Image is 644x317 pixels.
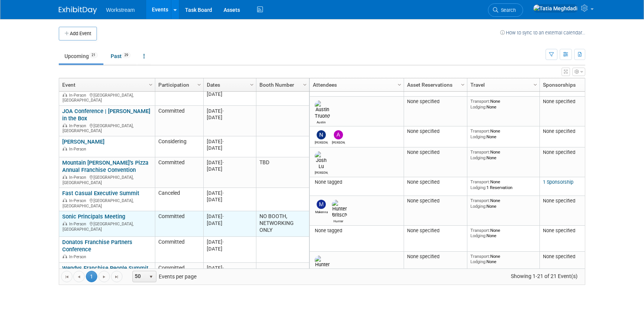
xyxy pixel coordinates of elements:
[504,271,585,281] span: Showing 1-21 of 21 Event(s)
[332,200,347,218] img: Hunter Britsch
[207,91,253,97] div: [DATE]
[470,198,537,209] div: None None
[396,78,404,90] a: Column Settings
[207,265,253,271] div: [DATE]
[531,78,540,90] a: Column Settings
[543,254,575,259] span: None specified
[62,190,139,197] a: Fast Casual Executive Summit
[470,254,537,265] div: None None
[62,138,105,145] a: [PERSON_NAME]
[301,78,309,90] a: Column Settings
[317,130,326,139] img: Nick Walters
[459,78,467,90] a: Column Settings
[396,82,402,88] span: Column Settings
[155,237,203,263] td: Committed
[148,82,154,88] span: Column Settings
[69,147,89,152] span: In-Person
[315,209,328,214] div: Makenna Clark
[59,27,97,40] button: Add Event
[69,93,89,98] span: In-Person
[89,52,98,58] span: 21
[222,239,224,245] span: -
[470,155,486,160] span: Lodging:
[470,149,490,155] span: Transport:
[69,175,89,180] span: In-Person
[63,222,67,225] img: In-Person Event
[122,52,130,58] span: 29
[460,82,466,88] span: Column Settings
[317,200,326,209] img: Makenna Clark
[533,4,578,13] img: Tatia Meghdadi
[470,233,486,238] span: Lodging:
[543,128,575,134] span: None specified
[155,188,203,211] td: Canceled
[315,151,328,170] img: Josh Lu
[62,239,132,253] a: Donatos Franchise Partners Conference
[500,30,585,36] a: How to sync to an external calendar...
[155,263,203,286] td: Committed
[407,198,440,204] span: None specified
[59,6,97,14] img: ExhibitDay
[207,190,253,196] div: [DATE]
[69,254,89,259] span: In-Person
[470,128,537,139] div: None None
[407,149,440,155] span: None specified
[62,213,125,220] a: Sonic Principals Meeting
[532,82,538,88] span: Column Settings
[470,134,486,139] span: Lodging:
[334,130,343,139] img: Andrew Walters
[543,198,575,204] span: None specified
[69,198,89,203] span: In-Person
[63,93,67,97] img: In-Person Event
[488,3,523,17] a: Search
[315,100,330,119] img: Austin Truong
[543,228,575,233] span: None specified
[315,256,330,274] img: Hunter Britsch
[155,82,203,105] td: Considering
[105,49,136,63] a: Past29
[470,128,490,134] span: Transport:
[63,147,67,150] img: In-Person Event
[470,254,490,259] span: Transport:
[63,254,67,258] img: In-Person Event
[470,78,535,91] a: Travel
[62,122,151,134] div: [GEOGRAPHIC_DATA], [GEOGRAPHIC_DATA]
[470,228,537,239] div: None None
[69,222,89,226] span: In-Person
[155,136,203,157] td: Considering
[62,92,151,103] div: [GEOGRAPHIC_DATA], [GEOGRAPHIC_DATA]
[207,246,253,252] div: [DATE]
[207,220,253,226] div: [DATE]
[106,7,135,13] span: Workstream
[196,82,202,88] span: Column Settings
[313,228,401,234] div: None tagged
[407,128,440,134] span: None specified
[315,119,328,124] div: Austin Truong
[133,271,146,282] span: 50
[63,175,67,179] img: In-Person Event
[73,271,85,282] a: Go to the previous page
[62,108,150,122] a: JOA Conference | [PERSON_NAME] in the Box
[256,211,309,237] td: NO BOOTH, NETWORKING ONLY
[62,220,151,232] div: [GEOGRAPHIC_DATA], [GEOGRAPHIC_DATA]
[61,271,72,282] a: Go to the first page
[259,78,304,91] a: Booth Number
[207,78,251,91] a: Dates
[543,99,575,104] span: None specified
[222,160,224,165] span: -
[207,138,253,145] div: [DATE]
[148,274,154,280] span: select
[470,259,486,264] span: Lodging:
[207,166,253,172] div: [DATE]
[470,204,486,209] span: Lodging:
[59,49,103,63] a: Upcoming21
[222,265,224,271] span: -
[407,254,440,259] span: None specified
[98,271,110,282] a: Go to the next page
[111,271,122,282] a: Go to the last page
[155,106,203,136] td: Committed
[470,104,486,110] span: Lodging:
[543,179,573,185] a: 1 Sponsorship
[407,78,462,91] a: Asset Reservations
[86,271,97,282] span: 1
